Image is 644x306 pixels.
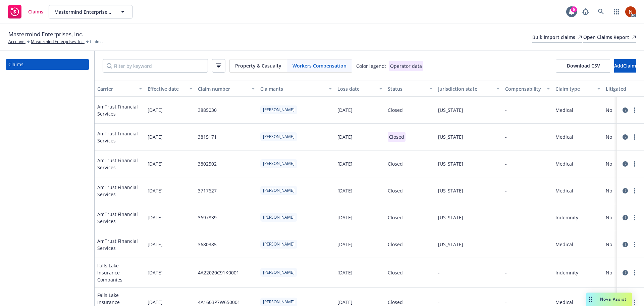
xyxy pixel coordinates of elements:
[198,214,217,221] div: 3697839
[532,32,582,43] a: Bulk import claims
[385,81,435,97] button: Status
[388,241,403,248] div: Closed
[337,214,353,221] div: [DATE]
[263,214,294,220] span: [PERSON_NAME]
[8,59,23,70] div: Claims
[90,39,103,45] span: Claims
[388,132,406,142] p: Closed
[198,269,239,276] div: 4A22020C91K0001
[97,211,142,225] span: AmTrust Financial Services
[292,62,346,69] span: Workers Compensation
[583,32,636,42] div: Open Claims Report
[97,85,135,92] div: Carrier
[388,85,425,92] div: Status
[148,133,163,140] span: [DATE]
[505,299,507,306] div: -
[606,133,612,140] div: No
[356,62,386,70] div: Color legend:
[389,61,423,71] div: Operator data
[505,241,507,248] div: -
[606,214,612,221] div: No
[8,39,25,45] a: Accounts
[337,133,353,140] div: [DATE]
[631,241,639,249] a: more
[198,160,217,167] div: 3802502
[583,32,636,43] a: Open Claims Report
[614,59,636,73] button: AddClaim
[625,6,636,17] img: photo
[337,160,353,167] div: [DATE]
[435,81,502,97] button: Jurisdiction state
[198,106,217,114] div: 3885030
[555,160,573,167] div: Medical
[438,106,463,114] div: [US_STATE]
[505,133,507,140] div: -
[148,106,163,114] span: [DATE]
[606,241,612,248] div: No
[502,81,553,97] button: Compensability
[594,5,608,18] a: Search
[97,103,142,117] span: AmTrust Financial Services
[258,81,335,97] button: Claimants
[198,133,217,140] div: 3815171
[388,160,403,167] div: Closed
[556,59,610,73] button: Download CSV
[335,81,385,97] button: Loss date
[505,214,507,221] div: -
[28,9,43,14] span: Claims
[631,187,639,195] a: more
[606,187,612,194] div: No
[631,160,639,168] a: more
[54,8,112,15] span: Mastermind Enterprises, Inc.
[235,62,281,69] span: Property & Casualty
[388,269,403,276] div: Closed
[555,85,593,92] div: Claim type
[388,106,403,114] div: Closed
[8,30,83,39] span: Mastermind Enterprises, Inc.
[337,269,353,276] div: [DATE]
[631,106,639,114] a: more
[555,106,573,114] div: Medical
[337,187,353,194] div: [DATE]
[337,241,353,248] div: [DATE]
[263,107,294,113] span: [PERSON_NAME]
[388,187,403,194] div: Closed
[438,85,492,92] div: Jurisdiction state
[579,5,592,18] a: Report a Bug
[31,39,85,45] a: Mastermind Enterprises, Inc.
[567,62,600,69] span: Download CSV
[198,187,217,194] div: 3717627
[606,160,612,167] div: No
[606,106,612,114] div: No
[337,85,375,92] div: Loss date
[263,187,294,193] span: [PERSON_NAME]
[198,85,248,92] div: Claim number
[49,5,132,18] button: Mastermind Enterprises, Inc.
[97,130,142,144] span: AmTrust Financial Services
[145,81,195,97] button: Effective date
[606,85,643,92] div: Litigated
[438,241,463,248] div: [US_STATE]
[263,161,294,167] span: [PERSON_NAME]
[505,187,507,194] div: -
[198,241,217,248] div: 3680385
[505,106,507,114] div: -
[263,299,294,305] span: [PERSON_NAME]
[97,184,142,198] span: AmTrust Financial Services
[610,5,623,18] a: Switch app
[148,214,163,221] span: [DATE]
[555,241,573,248] div: Medical
[97,262,142,283] span: Falls Lake Insurance Companies
[631,133,639,141] a: more
[505,85,543,92] div: Compensability
[555,299,573,306] div: Medical
[438,160,463,167] div: [US_STATE]
[553,81,603,97] button: Claim type
[388,299,403,306] div: Closed
[263,134,294,140] span: [PERSON_NAME]
[555,269,578,276] div: Indemnity
[148,241,163,248] span: [DATE]
[555,133,573,140] div: Medical
[571,6,577,12] div: 5
[337,106,353,114] div: [DATE]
